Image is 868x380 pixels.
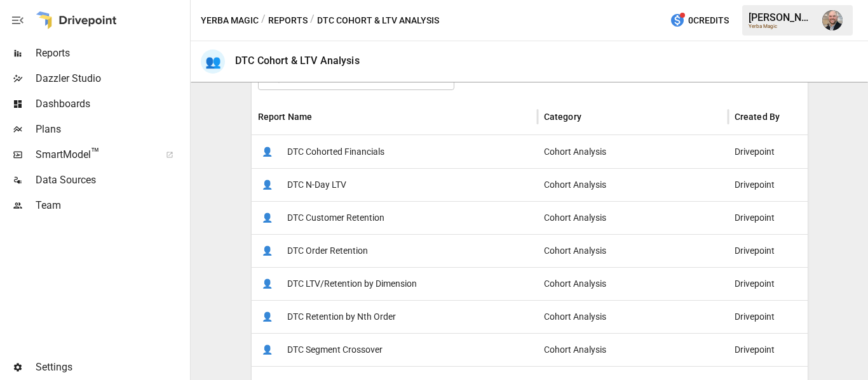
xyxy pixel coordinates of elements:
span: DTC N-Day LTV [287,169,346,201]
button: 0Credits [665,9,734,32]
span: DTC Order Retention [287,235,368,267]
div: [PERSON_NAME] [749,11,815,23]
span: Team [36,198,187,213]
span: 👤 [258,241,277,260]
span: 👤 [258,175,277,194]
span: 👤 [258,208,277,227]
button: Dustin Jacobson [815,3,850,38]
button: Reports [268,13,308,29]
button: Sort [781,108,799,126]
img: Dustin Jacobson [822,10,843,30]
div: Category [544,112,581,122]
span: ™ [91,145,100,161]
button: Sort [313,108,331,126]
span: Settings [36,360,187,375]
div: Cohort Analysis [538,333,728,366]
div: Cohort Analysis [538,234,728,267]
div: Report Name [258,112,313,122]
span: DTC Segment Crossover [287,334,383,366]
div: / [310,13,315,29]
div: Cohort Analysis [538,267,728,300]
span: 0 Credits [688,13,729,29]
span: DTC Customer Retention [287,202,384,234]
div: Cohort Analysis [538,168,728,201]
div: DTC Cohort & LTV Analysis [235,55,360,67]
span: DTC LTV/Retention by Dimension [287,268,417,300]
span: Dashboards [36,96,187,112]
span: Reports [36,46,187,61]
span: 👤 [258,307,277,326]
div: Yerba Magic [749,23,815,29]
span: Data Sources [36,173,187,188]
span: SmartModel [36,147,152,162]
span: 👤 [258,142,277,161]
span: DTC Retention by Nth Order [287,301,396,333]
span: 👤 [258,340,277,359]
div: / [261,13,266,29]
div: Cohort Analysis [538,201,728,234]
span: DTC Cohorted Financials [287,136,384,168]
button: Yerba Magic [201,13,259,29]
button: Sort [583,108,600,126]
span: Dazzler Studio [36,71,187,86]
div: Created By [735,112,780,122]
span: 👤 [258,274,277,293]
span: Plans [36,122,187,137]
div: 👥 [201,49,225,74]
div: Cohort Analysis [538,135,728,168]
div: Cohort Analysis [538,300,728,333]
